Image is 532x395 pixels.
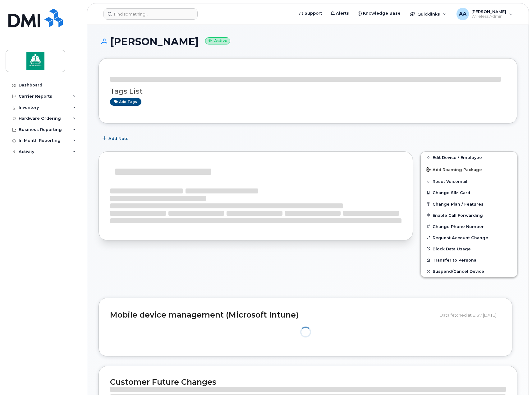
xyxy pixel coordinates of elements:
button: Add Note [99,133,134,144]
h2: Mobile device management (Microsoft Intune) [110,311,435,319]
button: Change Phone Number [421,221,517,232]
button: Suspend/Cancel Device [421,266,517,277]
a: Add tags [110,98,141,106]
span: Add Roaming Package [426,167,482,173]
a: Edit Device / Employee [421,152,517,163]
small: Active [205,37,230,44]
span: Suspend/Cancel Device [433,269,484,274]
h2: Customer Future Changes [110,377,506,387]
button: Change Plan / Features [421,198,517,210]
button: Enable Call Forwarding [421,210,517,221]
button: Change SIM Card [421,187,517,198]
button: Transfer to Personal [421,254,517,266]
button: Block Data Usage [421,243,517,254]
h1: [PERSON_NAME] [99,36,517,47]
span: Change Plan / Features [433,202,484,206]
span: Add Note [108,136,129,142]
button: Reset Voicemail [421,176,517,187]
button: Request Account Change [421,232,517,243]
div: Data fetched at 8:37 [DATE] [440,309,501,321]
button: Add Roaming Package [421,163,517,176]
h3: Tags List [110,87,506,95]
span: Enable Call Forwarding [433,213,483,217]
